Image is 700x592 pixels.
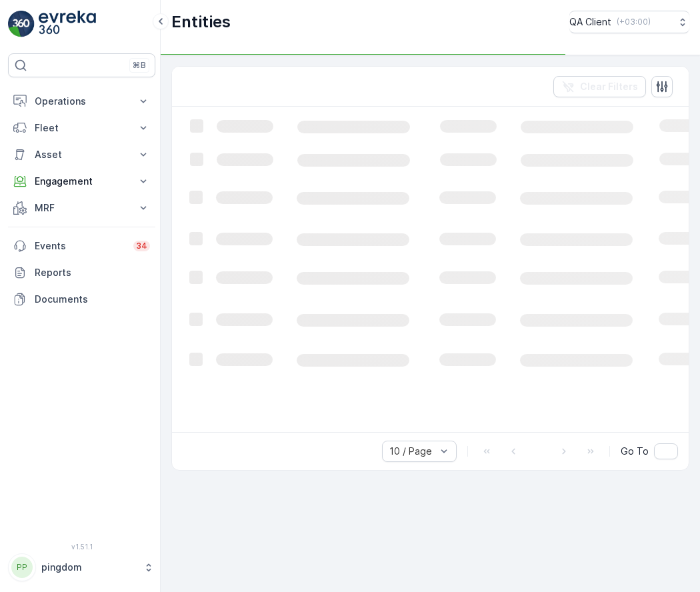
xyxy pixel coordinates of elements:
[8,233,155,259] a: Events34
[8,168,155,195] button: Engagement
[8,88,155,115] button: Operations
[553,76,646,97] button: Clear Filters
[35,148,129,161] p: Asset
[8,195,155,221] button: MRF
[136,241,147,251] p: 34
[8,141,155,168] button: Asset
[11,557,33,578] div: PP
[617,17,651,27] p: ( +03:00 )
[8,259,155,286] a: Reports
[569,11,689,33] button: QA Client(+03:00)
[8,286,155,313] a: Documents
[35,95,129,108] p: Operations
[8,11,35,37] img: logo
[39,11,96,37] img: logo_light-DOdMpM7g.png
[569,15,611,29] p: QA Client
[621,445,649,458] span: Go To
[8,115,155,141] button: Fleet
[35,175,129,188] p: Engagement
[35,266,150,279] p: Reports
[8,543,155,551] span: v 1.51.1
[133,60,146,71] p: ⌘B
[41,561,137,574] p: pingdom
[171,11,231,33] p: Entities
[580,80,638,93] p: Clear Filters
[35,293,150,306] p: Documents
[8,553,155,581] button: PPpingdom
[35,239,125,253] p: Events
[35,201,129,215] p: MRF
[35,121,129,135] p: Fleet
